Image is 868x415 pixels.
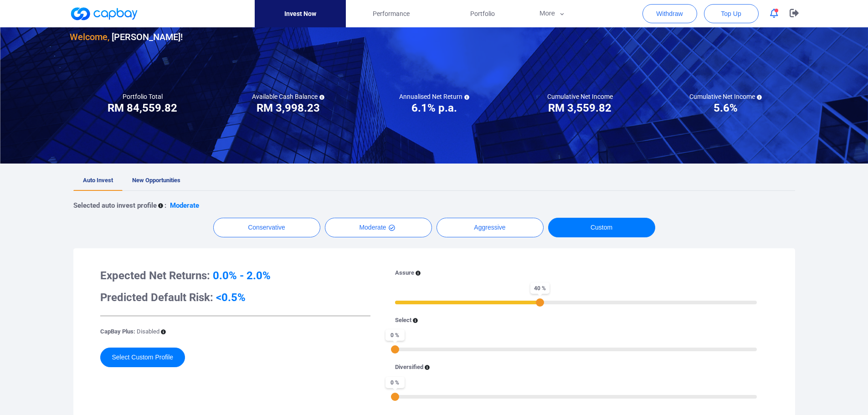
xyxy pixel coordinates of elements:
[721,9,741,18] span: Top Up
[70,30,183,44] h3: [PERSON_NAME] !
[385,377,405,388] span: 0 %
[411,101,457,115] h3: 6.1% p.a.
[548,218,655,237] button: Custom
[123,92,163,101] h5: Portfolio Total
[642,4,697,23] button: Withdraw
[137,328,159,335] span: Disabled
[395,316,411,325] p: Select
[108,101,177,115] h3: RM 84,559.82
[704,4,759,23] button: Top Up
[100,268,370,283] h3: Expected Net Returns:
[100,348,185,367] button: Select Custom Profile
[100,327,159,337] p: CapBay Plus:
[547,92,613,101] h5: Cumulative Net Income
[470,9,495,19] span: Portfolio
[100,290,370,305] h3: Predicted Default Risk:
[385,329,405,341] span: 0 %
[689,92,762,101] h5: Cumulative Net Income
[548,101,611,115] h3: RM 3,559.82
[70,31,109,42] span: Welcome,
[213,218,320,237] button: Conservative
[73,200,157,211] p: Selected auto invest profile
[395,268,414,278] p: Assure
[83,177,113,184] span: Auto Invest
[132,177,180,184] span: New Opportunities
[373,9,410,19] span: Performance
[714,101,738,115] h3: 5.6%
[530,282,550,294] span: 40 %
[437,218,544,237] button: Aggressive
[252,92,324,101] h5: Available Cash Balance
[399,92,469,101] h5: Annualised Net Return
[395,363,423,372] p: Diversified
[213,269,271,282] span: 0.0% - 2.0%
[257,101,320,115] h3: RM 3,998.23
[216,291,246,304] span: <0.5%
[164,200,166,211] p: :
[170,200,199,211] p: Moderate
[325,218,432,237] button: Moderate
